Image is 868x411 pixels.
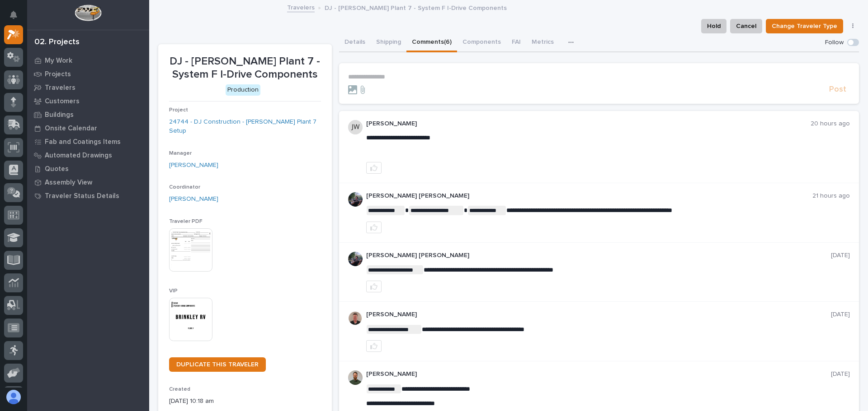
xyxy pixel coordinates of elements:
span: Hold [707,21,721,32]
button: like this post [366,162,382,174]
p: [PERSON_NAME] [366,311,831,319]
p: DJ - [PERSON_NAME] Plant 7 - System F I-Drive Components [169,55,321,81]
div: Production [226,84,260,96]
a: My Work [27,54,149,67]
p: [DATE] [831,311,850,319]
img: J6irDCNTStG5Atnk4v9O [348,252,363,266]
button: Hold [701,19,726,33]
p: [PERSON_NAME] [366,370,831,378]
span: Change Traveler Type [772,21,837,32]
img: AATXAJw4slNr5ea0WduZQVIpKGhdapBAGQ9xVsOeEvl5=s96-c [348,370,363,385]
span: Post [829,84,846,95]
div: 02. Projects [34,37,80,47]
span: Traveler PDF [169,219,203,224]
span: Cancel [736,21,756,32]
a: Customers [27,94,149,108]
p: [PERSON_NAME] [PERSON_NAME] [366,192,813,200]
a: Travelers [287,2,315,12]
button: Notifications [4,5,23,24]
p: Fab and Coatings Items [45,138,121,146]
span: DUPLICATE THIS TRAVELER [176,361,259,368]
p: [DATE] [831,370,850,378]
button: Cancel [730,19,762,33]
p: [PERSON_NAME] [366,120,811,128]
p: [PERSON_NAME] [PERSON_NAME] [366,252,831,259]
p: Projects [45,70,71,79]
a: [PERSON_NAME] [169,194,218,204]
span: Coordinator [169,185,200,190]
span: Project [169,107,188,113]
a: Assembly View [27,175,149,189]
p: My Work [45,57,72,65]
p: Buildings [45,111,74,119]
p: [DATE] [831,252,850,259]
p: 20 hours ago [811,120,850,128]
button: like this post [366,222,382,233]
p: Quotes [45,165,69,173]
button: users-avatar [4,388,23,406]
a: Projects [27,67,149,81]
p: 21 hours ago [812,192,850,200]
p: DJ - [PERSON_NAME] Plant 7 - System F I-Drive Components [325,2,507,12]
img: ACg8ocJ82m_yTv-Z4hb_fCauuLRC_sS2187g2m0EbYV5PNiMLtn0JYTq=s96-c [348,311,363,325]
button: Change Traveler Type [766,19,843,33]
a: [PERSON_NAME] [169,161,218,170]
a: Traveler Status Details [27,189,149,203]
span: Manager [169,151,192,156]
p: Travelers [45,84,75,92]
a: Buildings [27,108,149,121]
p: [DATE] 10:18 am [169,397,321,406]
img: Workspace Logo [75,5,101,21]
a: DUPLICATE THIS TRAVELER [169,357,266,372]
button: Metrics [526,33,559,52]
a: Travelers [27,81,149,94]
a: Onsite Calendar [27,121,149,135]
p: Customers [45,97,80,106]
span: Created [169,387,190,392]
button: like this post [366,281,382,292]
p: Onsite Calendar [45,125,97,133]
button: Comments (6) [406,33,457,52]
button: Post [826,84,850,95]
p: Traveler Status Details [45,192,119,200]
div: Notifications [11,11,23,25]
a: 24744 - DJ Construction - [PERSON_NAME] Plant 7 Setup [169,117,321,136]
button: Components [457,33,506,52]
button: like this post [366,340,382,352]
p: Assembly View [45,179,92,187]
img: J6irDCNTStG5Atnk4v9O [348,192,363,207]
a: Fab and Coatings Items [27,135,149,148]
p: Follow [825,39,844,46]
a: Quotes [27,162,149,175]
button: Details [339,33,371,52]
p: Automated Drawings [45,152,112,160]
button: Shipping [371,33,406,52]
a: Automated Drawings [27,148,149,162]
span: VIP [169,288,178,294]
button: FAI [506,33,526,52]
